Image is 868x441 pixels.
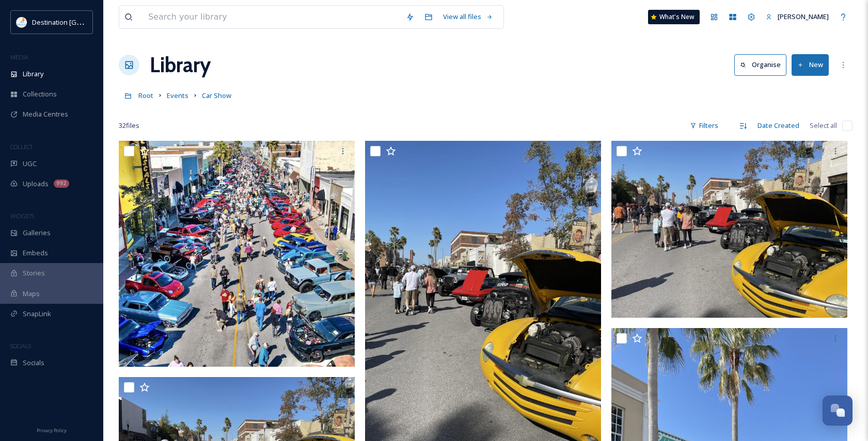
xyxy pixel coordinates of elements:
span: Collections [23,89,57,99]
span: UGC [23,159,37,169]
div: Filters [685,116,723,136]
a: What's New [648,10,700,24]
span: 32 file s [119,121,139,130]
div: Date Created [752,116,804,136]
img: download.png [17,17,27,27]
span: WIDGETS [10,212,34,220]
a: Car Show [202,89,231,102]
span: Events [167,91,188,100]
button: New [792,54,829,75]
span: MEDIA [10,53,28,61]
a: Library [150,50,211,80]
a: [PERSON_NAME] [761,7,834,27]
a: Root [138,89,153,102]
span: Destination [GEOGRAPHIC_DATA] [32,17,135,27]
span: Car Show [202,91,231,100]
span: Galleries [23,228,51,238]
span: Privacy Policy [37,427,67,434]
img: 0682cfff0af11b6ee1608a09b9058dcafc4e66c657e479d46161746bba3bb456.jpg [119,141,355,367]
a: Organise [734,54,792,75]
span: Socials [23,358,44,368]
input: Search your library [143,6,401,28]
span: Stories [23,268,45,278]
img: c5269ab5058a13c3a421a5f10175a7a74e193fac564e3507aafe1da6b74a9289.jpg [611,141,847,318]
span: Embeds [23,248,48,258]
span: Uploads [23,179,49,189]
span: [PERSON_NAME] [778,12,829,21]
button: Organise [734,54,786,75]
span: SnapLink [23,309,51,319]
span: Media Centres [23,109,68,119]
button: Open Chat [823,396,853,426]
a: Privacy Policy [37,423,67,436]
span: Library [23,69,43,79]
span: Root [138,91,153,100]
a: Events [167,89,188,102]
span: Select all [810,121,837,130]
span: COLLECT [10,143,33,151]
span: SOCIALS [10,342,31,350]
div: 992 [54,179,69,188]
a: View all files [438,7,498,27]
span: Maps [23,289,40,299]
